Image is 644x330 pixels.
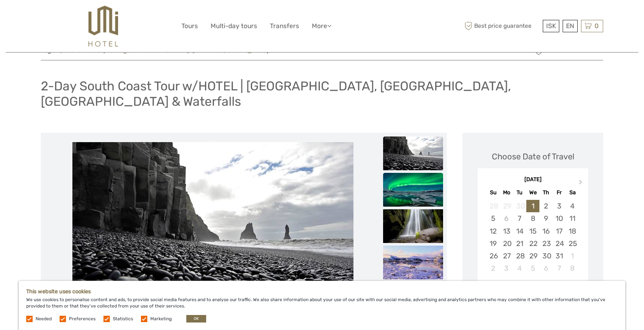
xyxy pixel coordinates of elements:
[181,21,198,31] a: Tours
[150,316,172,322] label: Marketing
[41,78,603,109] h1: 2-Day South Coast Tour w/HOTEL | [GEOGRAPHIC_DATA], [GEOGRAPHIC_DATA], [GEOGRAPHIC_DATA] & Waterf...
[487,237,500,250] div: Choose Sunday, October 19th, 2025
[480,200,586,274] div: month 2025-10
[566,262,579,274] div: Choose Saturday, November 8th, 2025
[478,176,588,184] div: [DATE]
[500,200,513,212] div: Not available Monday, September 29th, 2025
[526,200,539,212] div: Choose Wednesday, October 1st, 2025
[553,250,566,262] div: Choose Friday, October 31st, 2025
[186,315,206,322] button: OK
[492,151,574,162] div: Choose Date of Travel
[72,142,353,311] img: ba7fa713a6544218beaed1491962edf4_main_slider.jpeg
[36,316,52,322] label: Needed
[500,250,513,262] div: Choose Monday, October 27th, 2025
[312,21,331,31] a: More
[539,225,553,237] div: Choose Thursday, October 16th, 2025
[563,20,578,32] div: EN
[86,12,95,21] button: Open LiveChat chat widget
[566,187,579,198] div: Sa
[26,288,618,295] h5: This website uses cookies
[566,250,579,262] div: Choose Saturday, November 1st, 2025
[539,262,553,274] div: Choose Thursday, November 6th, 2025
[526,237,539,250] div: Choose Wednesday, October 22nd, 2025
[566,200,579,212] div: Choose Saturday, October 4th, 2025
[500,262,513,274] div: Choose Monday, November 3rd, 2025
[383,136,443,170] img: ba7fa713a6544218beaed1491962edf4_slider_thumbnail.jpeg
[383,209,443,243] img: febf81695b474eefb9c1522b27dfca1e_slider_thumbnail.jpeg
[487,225,500,237] div: Choose Sunday, October 12th, 2025
[553,225,566,237] div: Choose Friday, October 17th, 2025
[553,237,566,250] div: Choose Friday, October 24th, 2025
[526,212,539,225] div: Choose Wednesday, October 8th, 2025
[513,237,526,250] div: Choose Tuesday, October 21st, 2025
[553,262,566,274] div: Choose Friday, November 7th, 2025
[487,200,500,212] div: Not available Sunday, September 28th, 2025
[500,212,513,225] div: Not available Monday, October 6th, 2025
[526,187,539,198] div: We
[463,20,541,32] span: Best price guarantee
[513,250,526,262] div: Choose Tuesday, October 28th, 2025
[383,246,443,279] img: ccebaefd43c147d0bef01d8ad780bdc7_slider_thumbnail.jpeg
[487,250,500,262] div: Choose Sunday, October 26th, 2025
[539,250,553,262] div: Choose Thursday, October 30th, 2025
[553,212,566,225] div: Choose Friday, October 10th, 2025
[513,262,526,274] div: Choose Tuesday, November 4th, 2025
[539,212,553,225] div: Choose Thursday, October 9th, 2025
[513,200,526,212] div: Not available Tuesday, September 30th, 2025
[575,178,587,190] button: Next Month
[553,187,566,198] div: Fr
[500,225,513,237] div: Choose Monday, October 13th, 2025
[487,187,500,198] div: Su
[19,281,625,330] div: We use cookies to personalise content and ads, to provide social media features and to analyse ou...
[526,262,539,274] div: Choose Wednesday, November 5th, 2025
[487,212,500,225] div: Choose Sunday, October 5th, 2025
[546,22,556,30] span: ISK
[539,237,553,250] div: Choose Thursday, October 23rd, 2025
[211,21,257,31] a: Multi-day tours
[566,225,579,237] div: Choose Saturday, October 18th, 2025
[566,237,579,250] div: Choose Saturday, October 25th, 2025
[539,187,553,198] div: Th
[593,22,600,30] span: 0
[500,237,513,250] div: Choose Monday, October 20th, 2025
[270,21,299,31] a: Transfers
[88,6,118,46] img: 526-1e775aa5-7374-4589-9d7e-5793fb20bdfc_logo_big.jpg
[526,225,539,237] div: Choose Wednesday, October 15th, 2025
[526,250,539,262] div: Choose Wednesday, October 29th, 2025
[383,173,443,207] img: 22414e94bba04c7baf4e302c8a372bca_slider_thumbnail.jpeg
[513,187,526,198] div: Tu
[487,262,500,274] div: Choose Sunday, November 2nd, 2025
[513,225,526,237] div: Choose Tuesday, October 14th, 2025
[553,200,566,212] div: Choose Friday, October 3rd, 2025
[113,316,133,322] label: Statistics
[566,212,579,225] div: Choose Saturday, October 11th, 2025
[539,200,553,212] div: Choose Thursday, October 2nd, 2025
[513,212,526,225] div: Choose Tuesday, October 7th, 2025
[10,13,85,19] p: We're away right now. Please check back later!
[500,187,513,198] div: Mo
[69,316,96,322] label: Preferences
